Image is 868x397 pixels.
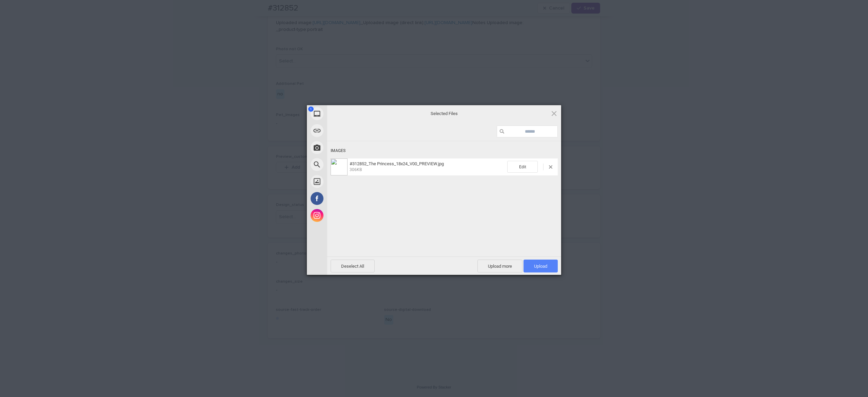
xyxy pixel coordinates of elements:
[507,161,538,173] span: Edit
[307,173,388,190] div: Unsplash
[331,158,348,175] img: 9886180b-0e62-4e23-9c36-ee41d36c32ff
[534,264,547,269] span: Upload
[307,156,388,173] div: Web Search
[331,260,375,272] span: Deselect All
[307,122,388,139] div: Link (URL)
[350,161,444,166] span: #312852_The Princess_18x24_V00_PREVIEW.jpg
[348,161,507,172] span: #312852_The Princess_18x24_V00_PREVIEW.jpg
[307,139,388,156] div: Take Photo
[477,260,522,272] span: Upload more
[550,110,558,117] span: Click here or hit ESC to close picker
[307,207,388,224] div: Instagram
[307,105,388,122] div: My Device
[350,167,362,172] span: 306KB
[331,145,558,157] div: Images
[524,260,558,272] span: Upload
[376,111,512,117] span: Selected Files
[308,107,314,112] span: 1
[307,190,388,207] div: Facebook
